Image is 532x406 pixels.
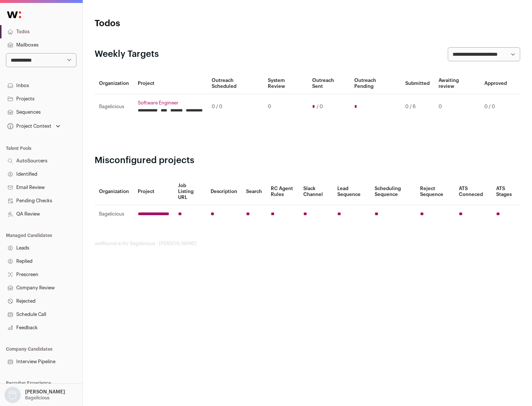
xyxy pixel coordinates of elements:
h2: Misconfigured projects [95,155,520,166]
th: Submitted [401,73,434,94]
td: 0 / 6 [401,94,434,120]
button: Open dropdown [6,121,62,131]
th: Organization [95,178,133,205]
th: Outreach Sent [308,73,350,94]
h2: Weekly Targets [95,48,159,60]
th: Reject Sequence [416,178,455,205]
p: [PERSON_NAME] [25,389,65,395]
th: Approved [480,73,511,94]
th: Organization [95,73,133,94]
th: Project [133,73,207,94]
span: / 0 [317,104,323,110]
th: Awaiting review [434,73,480,94]
td: Bagelicious [95,94,133,120]
th: RC Agent Rules [266,178,299,205]
th: Lead Sequence [333,178,370,205]
th: Description [206,178,242,205]
th: Scheduling Sequence [370,178,416,205]
td: 0 / 0 [480,94,511,120]
th: Outreach Pending [350,73,400,94]
button: Open dropdown [3,387,66,403]
th: Job Listing URL [174,178,206,205]
th: ATS Stages [492,178,520,205]
div: Project Context [6,123,51,129]
td: 0 / 0 [207,94,263,120]
img: nopic.png [4,387,21,403]
footer: wellfound:ai for Bagelicious - [PERSON_NAME] [95,241,520,247]
a: Software Engineer [138,100,203,106]
td: 0 [263,94,307,120]
th: Search [242,178,266,205]
th: System Review [263,73,307,94]
th: Project [133,178,174,205]
img: Wellfound [3,7,25,22]
th: Outreach Scheduled [207,73,263,94]
td: 0 [434,94,480,120]
h1: Todos [95,18,236,30]
th: Slack Channel [299,178,333,205]
p: Bagelicious [25,395,50,401]
th: ATS Conneced [454,178,491,205]
td: Bagelicious [95,205,133,223]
